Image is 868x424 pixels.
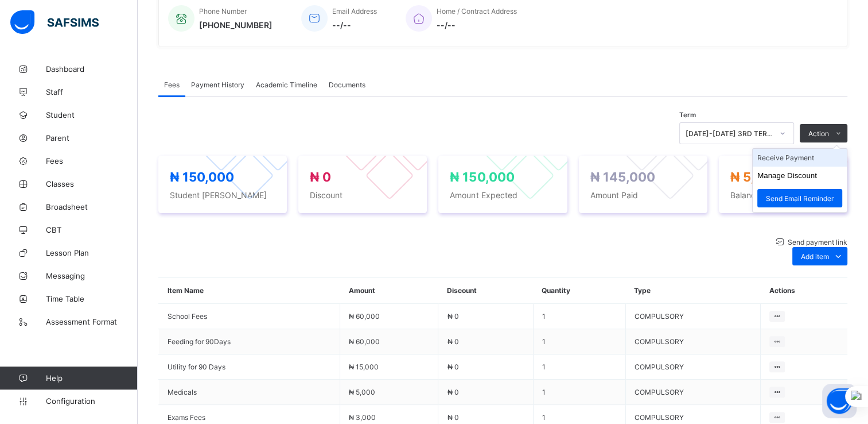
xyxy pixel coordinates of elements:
[46,156,138,165] span: Fees
[332,20,377,30] span: --/--
[437,20,517,30] span: --/--
[761,277,847,304] th: Actions
[168,312,331,321] span: School Fees
[349,312,380,321] span: ₦ 60,000
[447,413,458,422] span: ₦ 0
[730,190,836,200] span: Balance
[757,171,817,180] button: Manage Discount
[590,169,655,184] span: ₦ 145,000
[447,312,458,321] span: ₦ 0
[822,384,857,418] button: Open asap
[168,337,331,346] span: Feeding for 90Days
[679,111,696,119] span: Term
[590,190,696,200] span: Amount Paid
[533,277,625,304] th: Quantity
[191,80,244,89] span: Payment History
[10,10,99,34] img: safsims
[437,7,517,16] span: Home / Contract Address
[46,179,138,188] span: Classes
[625,304,761,329] td: COMPULSORY
[533,354,625,380] td: 1
[766,194,834,203] span: Send Email Reminder
[199,20,273,30] span: [PHONE_NUMBER]
[625,329,761,354] td: COMPULSORY
[168,413,331,422] span: Exams Fees
[310,190,415,200] span: Discount
[46,294,138,303] span: Time Table
[199,7,247,16] span: Phone Number
[625,354,761,380] td: COMPULSORY
[256,80,317,89] span: Academic Timeline
[46,110,138,120] span: Student
[730,169,780,184] span: ₦ 5,000
[340,277,438,304] th: Amount
[686,129,773,138] div: [DATE]-[DATE] 3RD TERM
[447,388,458,396] span: ₦ 0
[753,167,847,184] li: dropdown-list-item-text-1
[753,184,847,212] li: dropdown-list-item-text-2
[753,149,847,167] li: dropdown-list-item-text-0
[349,388,375,396] span: ₦ 5,000
[164,80,180,89] span: Fees
[46,396,137,406] span: Configuration
[46,64,138,74] span: Dashboard
[168,363,331,371] span: Utility for 90 Days
[349,337,380,346] span: ₦ 60,000
[438,277,533,304] th: Discount
[46,373,137,383] span: Help
[349,363,379,371] span: ₦ 15,000
[533,380,625,405] td: 1
[46,317,138,326] span: Assessment Format
[46,248,138,257] span: Lesson Plan
[329,80,365,89] span: Documents
[46,225,138,234] span: CBT
[450,190,555,200] span: Amount Expected
[447,337,458,346] span: ₦ 0
[349,413,376,422] span: ₦ 3,000
[450,169,514,184] span: ₦ 150,000
[168,388,331,396] span: Medicals
[808,129,829,138] span: Action
[46,87,138,97] span: Staff
[46,202,138,211] span: Broadsheet
[170,169,234,184] span: ₦ 150,000
[310,169,331,184] span: ₦ 0
[533,329,625,354] td: 1
[801,252,829,261] span: Add item
[533,304,625,329] td: 1
[46,271,138,280] span: Messaging
[46,133,138,142] span: Parent
[170,190,275,200] span: Student [PERSON_NAME]
[159,277,340,304] th: Item Name
[625,277,761,304] th: Type
[332,7,377,16] span: Email Address
[447,363,458,371] span: ₦ 0
[625,380,761,405] td: COMPULSORY
[786,238,847,246] span: Send payment link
